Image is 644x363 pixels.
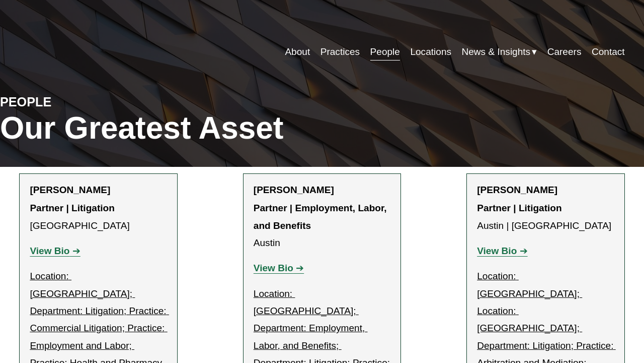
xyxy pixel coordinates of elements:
[592,42,625,62] a: Contact
[477,246,527,256] a: View Bio
[285,42,310,62] a: About
[370,42,400,62] a: People
[410,42,451,62] a: Locations
[30,246,69,256] strong: View Bio
[461,43,530,60] span: News & Insights
[254,263,304,273] a: View Bio
[547,42,582,62] a: Careers
[320,42,360,62] a: Practices
[30,203,114,213] strong: Partner | Litigation
[30,184,167,196] h2: [PERSON_NAME]
[30,200,167,234] p: [GEOGRAPHIC_DATA]
[461,42,537,62] a: folder dropdown
[477,246,517,256] strong: View Bio
[477,203,561,213] strong: Partner | Litigation
[254,203,389,230] strong: Partner | Employment, Labor, and Benefits
[30,246,80,256] a: View Bio
[477,200,614,234] p: Austin | [GEOGRAPHIC_DATA]
[254,200,390,252] p: Austin
[254,184,390,196] h2: [PERSON_NAME]
[477,184,614,196] h2: [PERSON_NAME]
[254,263,293,273] strong: View Bio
